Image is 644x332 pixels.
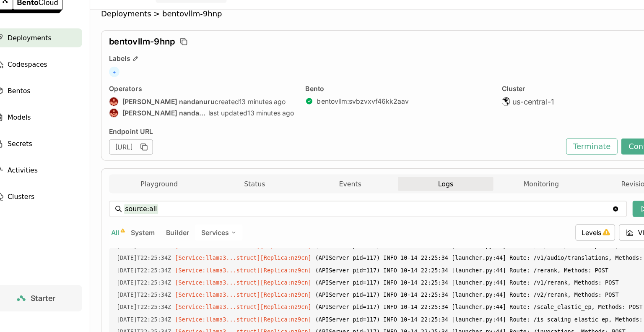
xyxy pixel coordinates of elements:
[7,159,90,176] a: Activities
[114,76,123,85] span: +
[172,254,248,260] span: [Service:llama3...struct]
[114,130,515,137] div: Endpoint URL
[44,277,66,286] span: Starter
[7,183,90,200] a: Clusters
[114,141,153,154] div: [URL]
[584,219,621,227] span: View Metrics
[288,92,452,99] div: Bento
[23,186,47,196] span: Clusters
[120,274,169,283] span: 2025-10-14T22:25:34.271Z
[120,318,169,327] span: 2025-10-14T22:25:34.271Z
[163,218,187,229] button: Builder
[172,265,248,271] span: [Service:llama3...struct]
[229,103,270,111] span: 13 minutes ago
[114,92,278,99] div: Operators
[23,163,50,173] span: Activities
[455,174,540,186] button: Monitoring
[569,9,583,16] span: Docs
[298,103,380,110] a: bentovllm:svbzvxvf46kk2aav
[533,220,551,227] span: Levels
[151,25,161,34] span: >
[114,103,122,111] img: prasanth nandanuru
[172,298,248,303] span: [Service:llama3...struct]
[297,296,620,305] span: (APIServer pid=117) INFO 10-14 22:25:34 [launcher.py:44] Route: /is_scaling_elastic_ep, Methods: ...
[125,113,202,121] strong: [PERSON_NAME] nandanuru
[7,136,90,153] a: Secrets
[127,196,560,209] input: Search
[297,263,620,272] span: (APIServer pid=117) INFO 10-14 22:25:34 [launcher.py:44] Route: /v1/rerank, Methods: POST
[7,65,90,82] a: Codespaces
[297,252,620,261] span: (APIServer pid=117) INFO 10-14 22:25:34 [launcher.py:44] Route: /rerank, Methods: POST
[406,176,419,184] span: Logs
[114,113,278,121] div: last updated
[591,8,613,17] div: Help
[569,140,627,154] button: Configuration
[114,113,122,121] img: prasanth nandanuru
[120,285,169,294] span: 2025-10-14T22:25:34.271Z
[114,65,627,73] div: Labels
[23,139,45,149] span: Secrets
[114,103,278,111] div: created
[559,8,583,17] a: Docs
[125,103,208,111] strong: [PERSON_NAME] nandanuru
[540,174,625,186] button: Revisions
[172,243,248,249] span: [Service:llama3...struct]
[248,265,293,271] span: [Replica:nz9cn]
[131,218,156,229] button: System
[195,220,220,227] span: Services
[248,287,293,293] span: [Replica:nz9cn]
[120,307,169,316] span: 2025-10-14T22:25:34.271Z
[172,276,248,282] span: [Service:llama3...struct]
[248,319,293,325] span: [Replica:nz9cn]
[286,174,370,186] button: Events
[297,241,620,251] span: (APIServer pid=117) INFO 10-14 22:25:34 [launcher.py:44] Route: /v1/audio/translations, Methods: ...
[23,45,62,55] span: Deployments
[106,25,151,34] span: Deployments
[236,113,278,121] span: 13 minutes ago
[7,270,90,293] a: Starter
[23,69,59,79] span: Codespaces
[592,49,627,58] div: Running
[528,216,563,230] div: Levels
[172,287,248,293] span: [Service:llama3...struct]
[12,12,73,29] img: logo
[114,49,172,58] span: bentovllm-9hnp
[297,285,620,294] span: (APIServer pid=117) INFO 10-14 22:25:34 [launcher.py:44] Route: /scale_elastic_ep, Methods: POST
[248,298,293,303] span: [Replica:nz9cn]
[566,216,627,230] button: View Metrics
[172,308,248,314] span: [Service:llama3...struct]
[248,254,293,260] span: [Replica:nz9cn]
[248,243,293,249] span: [Replica:nz9cn]
[621,6,634,19] img: prasanth nandanuru
[120,241,169,251] span: 2025-10-14T22:25:34.270Z
[472,103,509,111] span: us-central-1
[7,112,90,129] a: Models
[190,9,191,17] input: Selected wf-agents.
[601,9,613,16] span: Help
[120,263,169,272] span: 2025-10-14T22:25:34.270Z
[560,199,567,206] svg: Clear value
[190,216,232,230] div: Services
[248,308,293,314] span: [Replica:nz9cn]
[297,318,620,327] span: (APIServer pid=117) INFO 10-14 22:25:34 [launcher.py:44] Route: /metrics, Methods: GET
[133,220,154,227] span: System
[114,218,125,229] button: All
[161,8,190,17] div: wf-agents
[248,276,293,282] span: [Replica:nz9cn]
[106,25,634,34] nav: Breadcrumbs navigation
[200,174,285,186] button: Status
[120,252,169,261] span: 2025-10-14T22:25:34.270Z
[579,195,627,209] button: Live
[519,140,565,154] button: Terminate
[161,25,214,34] span: bentovllm-9hnp
[297,274,620,283] span: (APIServer pid=117) INFO 10-14 22:25:34 [launcher.py:44] Route: /v2/rerank, Methods: POST
[172,319,248,325] span: [Service:llama3...struct]
[462,92,627,99] div: Cluster
[115,220,123,227] span: All
[116,174,200,186] button: Playground
[116,9,151,16] span: Organization
[164,220,185,227] span: Builder
[297,307,620,316] span: (APIServer pid=117) INFO 10-14 22:25:34 [launcher.py:44] Route: /invocations, Methods: POST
